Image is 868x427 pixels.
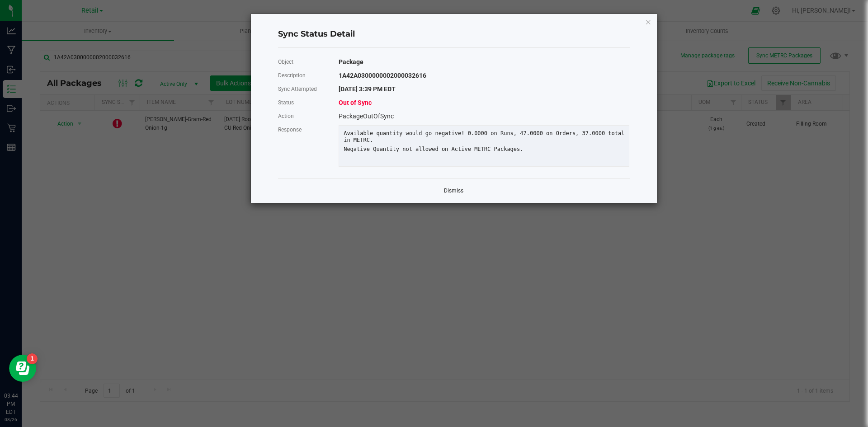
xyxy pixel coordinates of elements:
div: Response [271,123,332,136]
button: Close [645,16,651,27]
h4: Sync Status Detail [278,28,630,40]
div: Package [332,55,636,69]
iframe: Resource center unread badge [27,353,38,364]
div: Object [271,55,332,69]
a: Dismiss [444,187,463,195]
span: Out of Sync [339,99,372,106]
div: Negative Quantity not allowed on Active METRC Packages. [337,146,631,153]
div: Description [271,69,332,82]
div: Action [271,109,332,123]
div: 1A42A0300000002000032616 [332,69,636,82]
div: Sync Attempted [271,82,332,96]
div: Status [271,96,332,109]
div: Available quantity would go negative! 0.0000 on Runs, 47.0000 on Orders, 37.0000 total in METRC. [337,130,631,144]
div: [DATE] 3:39 PM EDT [332,82,636,96]
iframe: Resource center [9,355,36,382]
div: PackageOutOfSync [332,109,636,123]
